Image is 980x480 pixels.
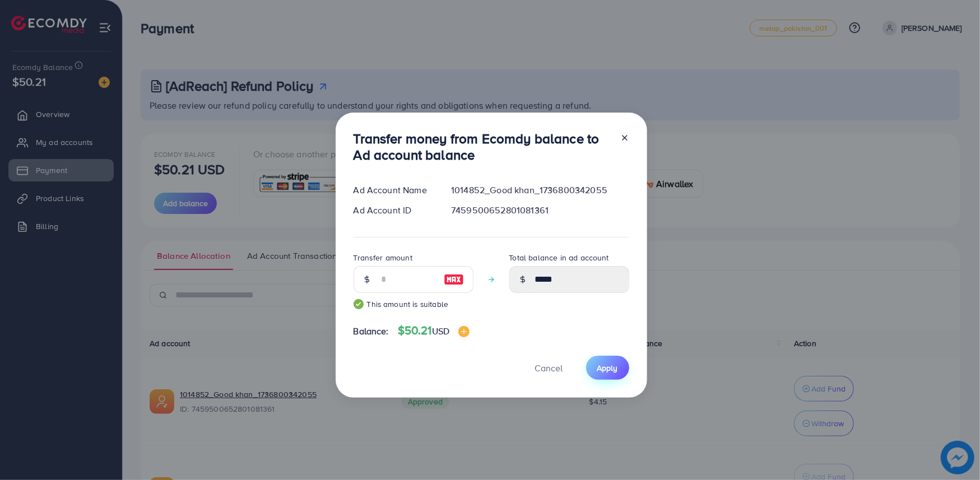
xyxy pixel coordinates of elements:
[521,356,577,380] button: Cancel
[354,325,389,338] span: Balance:
[442,184,638,197] div: 1014852_Good khan_1736800342055
[345,204,443,217] div: Ad Account ID
[354,299,364,309] img: guide
[354,131,611,163] h3: Transfer money from Ecomdy balance to Ad account balance
[345,184,443,197] div: Ad Account Name
[354,299,473,310] small: This amount is suitable
[458,326,470,337] img: image
[509,252,609,263] label: Total balance in ad account
[442,204,638,217] div: 7459500652801081361
[535,362,563,374] span: Cancel
[432,325,449,337] span: USD
[444,273,464,286] img: image
[398,324,470,338] h4: $50.21
[586,356,629,380] button: Apply
[354,252,412,263] label: Transfer amount
[597,362,618,374] span: Apply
